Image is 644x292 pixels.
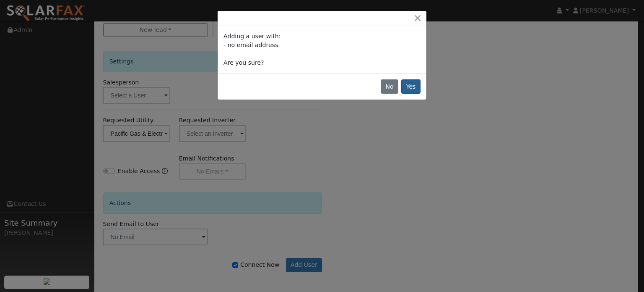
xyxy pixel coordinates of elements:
button: No [381,79,398,94]
button: Close [412,14,423,23]
span: Are you sure? [223,59,264,66]
span: Adding a user with: [223,33,280,39]
span: - no email address [223,42,278,48]
button: Yes [401,79,421,94]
